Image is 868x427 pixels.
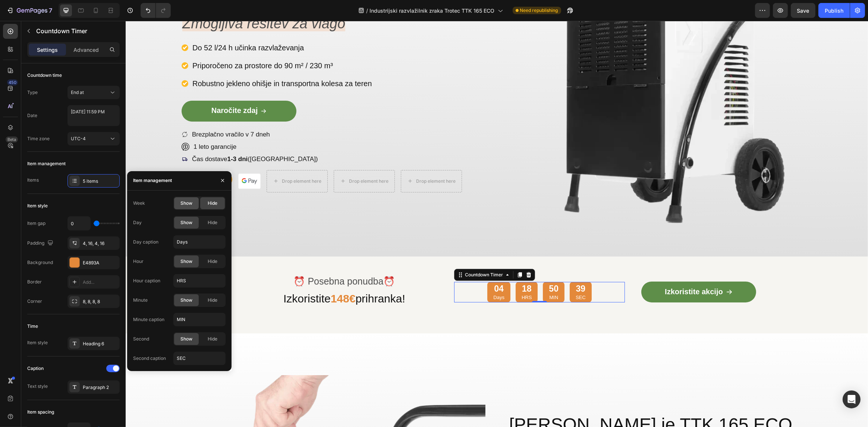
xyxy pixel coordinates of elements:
span: Show [180,336,192,342]
div: Caption [27,365,44,372]
div: 4, 16, 4, 16 [83,240,118,247]
p: Čas dostave ([GEOGRAPHIC_DATA]) [66,134,192,142]
span: Hide [208,219,217,226]
iframe: Design area [126,21,868,427]
span: Izkoristite akcijo [539,267,597,275]
img: gempages_585802762059514571-99cc472a-e26e-4735-a561-d806cd735f40.svg [113,149,135,172]
div: Background [27,259,53,266]
div: Drop element here [156,157,196,163]
div: Time [27,323,38,330]
p: Advanced [73,46,99,54]
span: Show [180,258,192,265]
div: Item gap [27,220,45,227]
span: Hide [208,258,217,265]
div: Beta [6,136,18,142]
p: ⏰ Posebna ponudba [113,254,325,267]
div: Hour caption [133,277,160,284]
div: Minute caption [133,316,164,323]
div: Countdown Timer [338,251,379,257]
div: 5 items [83,178,118,185]
span: Need republishing [520,7,558,14]
div: 50 [423,263,433,274]
div: Week [133,200,145,207]
div: Text style [27,383,48,390]
div: Minute [133,297,148,304]
div: Padding [27,238,55,248]
span: Hide [208,200,217,207]
p: Settings [37,46,58,54]
p: Robustno jekleno ohišje in transportna kolesa za teren [67,58,246,67]
div: Countdown time [27,72,62,79]
button: UTC-4 [67,132,120,145]
div: Second [133,336,149,342]
span: Naročite zdaj [86,85,132,94]
div: Time zone [27,135,50,142]
div: Day caption [133,239,158,245]
div: Second caption [133,355,166,362]
div: 8, 8, 8, 8 [83,298,118,305]
img: gempages_585802762059514571-64172fe7-bb9e-4f70-b7ce-8cf770662d61.svg [56,149,78,172]
a: Naročite zdaj [56,80,171,101]
input: Auto [68,217,90,230]
span: Show [180,297,192,304]
p: Countdown Timer [36,26,117,35]
div: Hour [133,258,144,265]
span: Save [797,7,809,14]
span: Show [180,219,192,226]
span: / [367,7,368,15]
span: Industrijski razvlažilnik zraka Trotec TTK 165 ECO [370,7,495,15]
div: Open Intercom Messenger [843,390,861,408]
div: Paragraph 2 [83,384,118,391]
div: Border [27,279,42,285]
p: Priporočeno za prostore do 90 m² / 230 m³ [67,40,246,50]
div: Item style [27,202,48,209]
img: gempages_585802762059514571-8012c7ae-eca4-459b-a946-a25a47bacc9b.svg [84,149,107,172]
strong: ⏰ [258,255,269,266]
p: 1 leto garancije [68,122,111,130]
span: Hide [208,297,217,304]
div: 450 [7,79,18,85]
div: Item management [133,177,172,184]
span: Hide [208,336,217,342]
p: HRS [396,274,406,280]
span: End at [71,90,84,95]
div: 18 [396,263,406,274]
span: UTC-4 [71,136,86,141]
div: Drop element here [223,157,263,163]
div: Undo/Redo [141,3,171,18]
div: Items [27,177,39,183]
div: Publish [825,7,843,15]
div: 39 [450,263,460,274]
div: Heading 6 [83,340,118,347]
p: MIN [423,274,433,280]
button: Publish [818,3,850,18]
p: Do 52 l/24 h učinka razvlaževanja [67,22,246,32]
span: Brezplačno vračilo v 7 dneh [66,110,144,117]
div: Izkoristite prihranka! [112,267,325,289]
strong: 1-3 dni [102,135,122,142]
a: Izkoristite akcijo [516,261,630,282]
div: 04 [368,263,379,274]
div: Date [27,112,37,119]
div: E4893A [83,260,118,266]
span: Show [180,200,192,207]
strong: 148€ [205,271,230,284]
p: Days [368,274,379,280]
p: 7 [49,6,52,15]
button: 7 [3,3,56,18]
button: Save [791,3,815,18]
div: Drop element here [290,157,330,163]
div: Add... [83,279,118,286]
div: Type [27,89,38,96]
div: Item spacing [27,409,54,415]
div: Corner [27,298,42,305]
div: Item management [27,160,66,167]
button: End at [67,86,120,99]
div: Day [133,219,142,226]
div: Item style [27,339,48,346]
p: SEC [450,274,460,280]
